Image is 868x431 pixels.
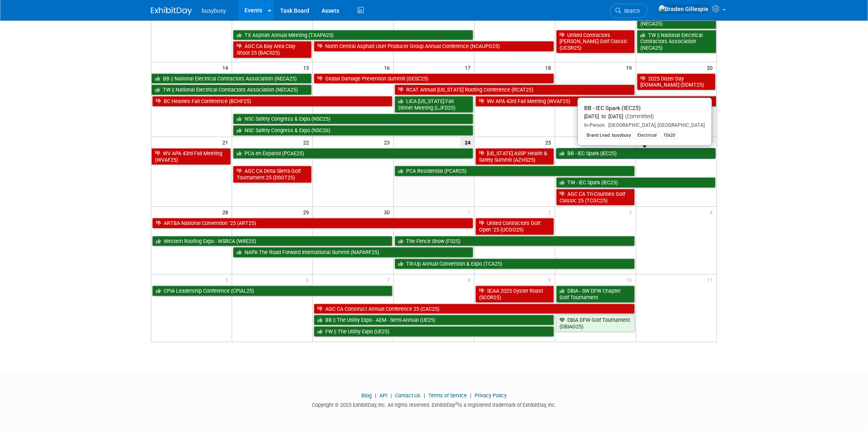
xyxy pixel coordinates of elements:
[467,207,474,217] span: 1
[556,286,635,303] a: DBIA - SW DFW Chapter Golf Tournament
[626,62,636,73] span: 19
[233,166,312,183] a: AGC CA Delta Sierra Golf Tournament 25 (DSGT25)
[585,122,605,128] span: In-Person
[395,166,635,177] a: PCA Residential (PCAR25)
[461,137,474,147] span: 24
[383,62,393,73] span: 16
[151,7,192,15] img: ExhibitDay
[152,286,393,296] a: CPIA Leadership Conference (CPIAL25)
[302,137,313,147] span: 22
[233,247,473,258] a: NAPA The Road Forward International Summit (NAPARF25)
[455,401,458,406] sup: ®
[379,392,387,399] a: API
[621,8,640,14] span: Search
[395,85,635,95] a: RCAT Annual [US_STATE] Roofing Conference (RCAT25)
[706,275,717,285] span: 11
[152,218,473,229] a: ARTBA National Convention ’25 (ART25)
[475,392,507,399] a: Privacy Policy
[556,30,635,53] a: United Contractors [PERSON_NAME] Golf Classic (UCSR25)
[314,304,635,314] a: AGC CA Construct Annual Conference 25 (CAC25)
[233,114,473,124] a: NSC Safety Congress & Expo (NSC25)
[475,218,554,235] a: United Contractors Golf Open ’25 (UCGO25)
[233,30,473,41] a: TX Asphalt Annual Meeting (TXAPA25)
[422,392,427,399] span: |
[556,315,635,332] a: DBIA DFW Golf Tournament (DBIAG25)
[548,207,555,217] span: 2
[428,392,467,399] a: Terms of Service
[305,275,313,285] span: 6
[637,73,716,90] a: 2025 Dozer Day [DOMAIN_NAME] (DDMT25)
[545,62,555,73] span: 18
[383,207,393,217] span: 30
[556,148,716,159] a: BB - IEC Spark (IEC25)
[222,207,232,217] span: 28
[637,30,717,53] a: TW || National Electrical Contractors Association (NECA25)
[468,392,473,399] span: |
[585,132,634,139] div: Brand Lead: busybusy
[475,96,717,107] a: WV APA 43rd Fall Meeting (WVAF25)
[545,137,555,147] span: 25
[224,275,232,285] span: 5
[152,96,393,107] a: BC Heavies Fall Conference (BCHF25)
[585,113,705,120] div: [DATE] to [DATE]
[314,73,554,84] a: Global Damage Prevention Summit (GESC25)
[314,326,554,337] a: FW || The Utility Expo (UE25)
[151,148,231,165] a: WV APA 43rd Fall Meeting (WVAF25)
[314,41,554,52] a: North Central Asphalt User Producer Group Annual Conference (NCAUPG25)
[709,207,717,217] span: 4
[302,207,313,217] span: 29
[661,132,678,139] div: 10x20
[388,392,394,399] span: |
[475,286,554,303] a: SCAA 2025 Oyster Roast (SCOR25)
[635,132,660,139] div: Electrical
[202,7,226,14] span: busybusy
[658,5,709,14] img: Braden Gillespie
[605,122,705,128] span: [GEOGRAPHIC_DATA], [GEOGRAPHIC_DATA]
[383,137,393,147] span: 23
[151,73,312,84] a: BB || National Electrical Contractors Association (NECA25)
[222,137,232,147] span: 21
[610,4,648,18] a: Search
[395,96,473,113] a: LICA [US_STATE] Fall Dinner Meeting (LJFD25)
[222,62,232,73] span: 14
[556,177,716,188] a: TW - IEC Spark (IEC25)
[233,41,312,58] a: AGC CA Bay Area Clay Shoot 25 (BACS25)
[302,62,313,73] span: 15
[314,315,554,326] a: BB || The Utility Expo - AEM - Semi-Annual (UE25)
[626,275,636,285] span: 10
[467,275,474,285] span: 8
[624,113,654,119] span: (Committed)
[361,392,372,399] a: Blog
[585,105,641,111] span: BB - IEC Spark (IEC25)
[475,148,554,165] a: [US_STATE] ASSP Health & Safety Summit (AZHS25)
[464,62,474,73] span: 17
[386,275,393,285] span: 7
[556,189,635,206] a: AGC CA Tri-Counties Golf Classic 25 (TCGC25)
[151,85,312,95] a: TW || National Electrical Contractors Association (NECA25)
[395,236,635,247] a: The Fence Show (FS25)
[373,392,378,399] span: |
[233,125,473,136] a: NSC Safety Congress & Expo (NSC26)
[706,62,717,73] span: 20
[628,207,636,217] span: 3
[152,236,393,247] a: Western Roofing Expo - WSRCA (WRE25)
[395,392,420,399] a: Contact Us
[548,275,555,285] span: 9
[395,259,635,269] a: Tilt-Up Annual Convention & Expo (TCA25)
[233,148,473,159] a: PCA en Espanol (PCAE25)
